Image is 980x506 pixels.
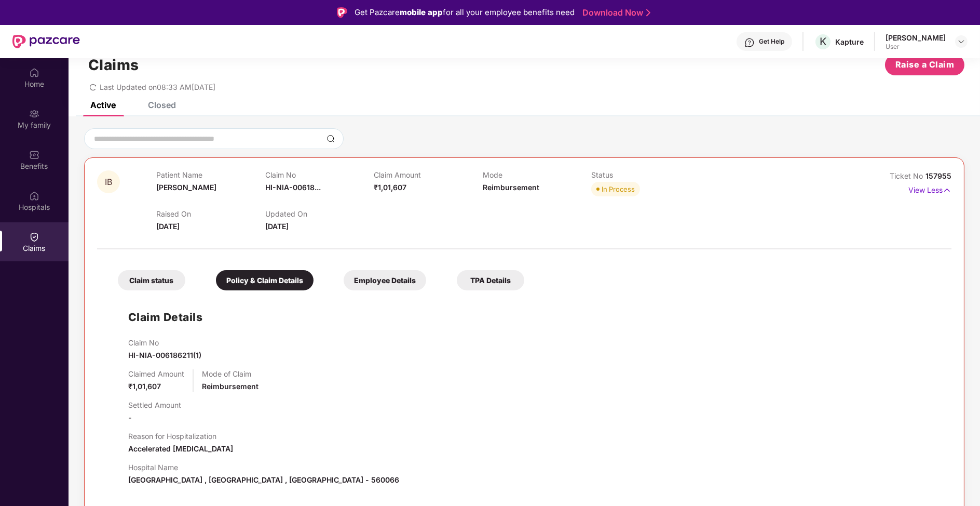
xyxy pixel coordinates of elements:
span: Accelerated [MEDICAL_DATA] [128,444,233,453]
img: svg+xml;base64,PHN2ZyB4bWxucz0iaHR0cDovL3d3dy53My5vcmcvMjAwMC9zdmciIHdpZHRoPSIxNyIgaGVpZ2h0PSIxNy... [943,184,951,196]
span: IB [105,178,112,187]
img: svg+xml;base64,PHN2ZyBpZD0iRHJvcGRvd24tMzJ4MzIiIHhtbG5zPSJodHRwOi8vd3d3LnczLm9yZy8yMDAwL3N2ZyIgd2... [957,37,965,46]
p: Updated On [265,209,374,218]
h1: Claims [88,56,139,74]
a: Download Now [582,7,647,18]
div: Policy & Claim Details [216,270,314,290]
img: svg+xml;base64,PHN2ZyBpZD0iQ2xhaW0iIHhtbG5zPSJodHRwOi8vd3d3LnczLm9yZy8yMDAwL3N2ZyIgd2lkdGg9IjIwIi... [29,232,39,242]
span: [GEOGRAPHIC_DATA] , [GEOGRAPHIC_DATA] , [GEOGRAPHIC_DATA] - 560066 [128,475,399,484]
span: [PERSON_NAME] [156,183,216,192]
p: Reason for Hospitalization [128,432,233,441]
span: [DATE] [265,222,289,231]
img: svg+xml;base64,PHN2ZyBpZD0iSG9zcGl0YWxzIiB4bWxucz0iaHR0cDovL3d3dy53My5vcmcvMjAwMC9zdmciIHdpZHRoPS... [29,191,39,201]
span: Ticket No [890,171,925,180]
div: Get Help [759,37,784,46]
div: Claim status [118,270,185,290]
p: Mode [483,170,592,179]
div: Get Pazcare for all your employee benefits need [355,6,575,19]
p: Settled Amount [128,401,181,409]
span: [DATE] [156,222,180,231]
h1: Claim Details [128,309,203,326]
div: [PERSON_NAME] [886,33,946,43]
span: Reimbursement [202,382,258,391]
span: 157955 [925,171,951,180]
span: Reimbursement [483,183,539,192]
span: K [820,35,826,48]
img: svg+xml;base64,PHN2ZyBpZD0iU2VhcmNoLTMyeDMyIiB4bWxucz0iaHR0cDovL3d3dy53My5vcmcvMjAwMC9zdmciIHdpZH... [326,135,335,143]
p: Claim No [128,338,201,347]
img: Stroke [646,7,650,18]
p: Claimed Amount [128,369,184,378]
p: Claim Amount [374,170,483,179]
span: redo [89,83,97,91]
strong: mobile app [400,7,443,17]
div: TPA Details [457,270,524,290]
img: svg+xml;base64,PHN2ZyBpZD0iQmVuZWZpdHMiIHhtbG5zPSJodHRwOi8vd3d3LnczLm9yZy8yMDAwL3N2ZyIgd2lkdGg9Ij... [29,150,39,160]
img: New Pazcare Logo [12,35,80,48]
span: - [128,413,132,422]
span: Last Updated on 08:33 AM[DATE] [100,83,215,91]
img: Logo [337,7,347,18]
span: ₹1,01,607 [374,183,406,192]
img: svg+xml;base64,PHN2ZyB3aWR0aD0iMjAiIGhlaWdodD0iMjAiIHZpZXdCb3g9IjAgMCAyMCAyMCIgZmlsbD0ibm9uZSIgeG... [29,109,39,119]
div: Active [90,100,116,110]
div: Employee Details [344,270,426,290]
span: HI-NIA-00618... [265,183,321,192]
img: svg+xml;base64,PHN2ZyBpZD0iSGVscC0zMngzMiIgeG1sbnM9Imh0dHA6Ly93d3cudzMub3JnLzIwMDAvc3ZnIiB3aWR0aD... [744,37,755,48]
img: svg+xml;base64,PHN2ZyBpZD0iSG9tZSIgeG1sbnM9Imh0dHA6Ly93d3cudzMub3JnLzIwMDAvc3ZnIiB3aWR0aD0iMjAiIG... [29,68,39,78]
p: Claim No [265,170,374,179]
p: Status [591,170,700,179]
p: View Less [908,182,951,196]
p: Raised On [156,209,265,218]
div: Closed [148,100,176,110]
p: Mode of Claim [202,369,258,378]
button: Raise a Claim [885,55,964,75]
span: HI-NIA-006186211(1) [128,351,201,359]
p: Hospital Name [128,463,399,472]
span: ₹1,01,607 [128,382,161,391]
p: Patient Name [156,170,265,179]
div: User [886,43,946,51]
div: Kapture [835,37,864,47]
div: In Process [602,184,635,194]
span: Raise a Claim [895,58,955,71]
